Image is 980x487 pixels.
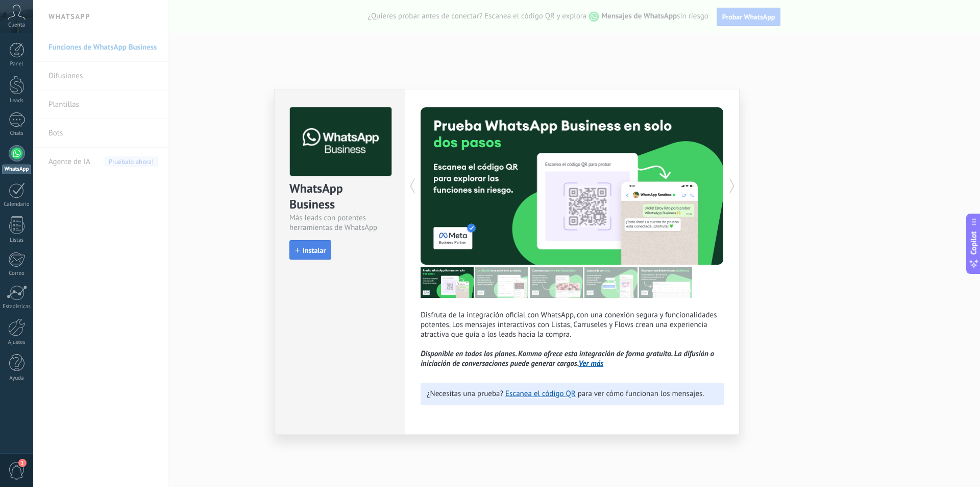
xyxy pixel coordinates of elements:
span: ¿Necesitas una prueba? [427,389,503,399]
div: Más leads con potentes herramientas de WhatsApp [289,213,390,233]
span: Copilot [969,231,979,254]
img: tour_image_62c9952fc9cf984da8d1d2aa2c453724.png [584,267,638,298]
img: tour_image_cc27419dad425b0ae96c2716632553fa.png [475,267,528,298]
img: logo_main.png [290,107,391,176]
span: 1 [18,459,27,467]
i: Disponible en todos los planes. Kommo ofrece esta integración de forma gratuita. La difusión o in... [421,349,714,368]
div: Leads [2,98,32,104]
div: WhatsApp Business [289,180,390,213]
img: tour_image_1009fe39f4f058b759f0df5a2b7f6f06.png [530,267,583,298]
div: WhatsApp [2,165,31,174]
p: Disfruta de la integración oficial con WhatsApp, con una conexión segura y funcionalidades potent... [421,310,724,368]
img: tour_image_cc377002d0016b7ebaeb4dbe65cb2175.png [639,267,692,298]
div: Calendario [2,201,32,208]
div: Ayuda [2,375,32,382]
div: Chats [2,130,32,137]
span: Instalar [303,247,326,254]
a: Escanea el código QR [505,389,576,399]
div: Listas [2,237,32,244]
div: Correo [2,270,32,277]
div: Ajustes [2,339,32,346]
div: Estadísticas [2,304,32,310]
span: para ver cómo funcionan los mensajes. [578,389,704,399]
div: Panel [2,61,32,67]
button: Instalar [289,240,331,260]
a: Ver más [579,359,604,368]
img: tour_image_7a4924cebc22ed9e3259523e50fe4fd6.png [421,267,474,298]
span: Cuenta [8,22,25,29]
